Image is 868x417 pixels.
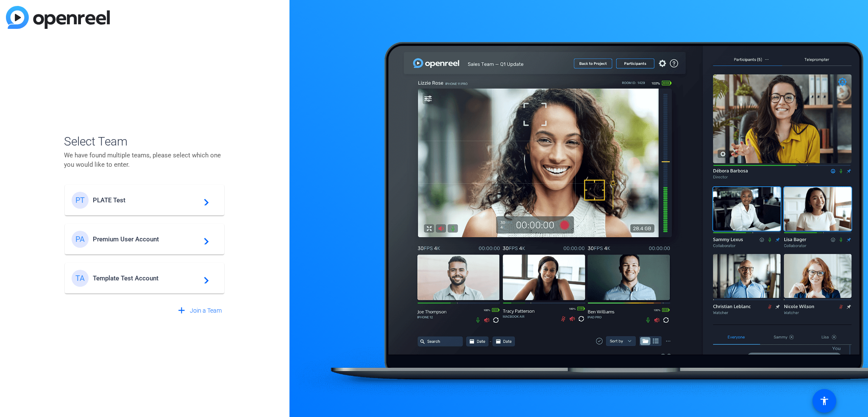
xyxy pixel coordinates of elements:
p: We have found multiple teams, please select which one you would like to enter. [64,151,225,169]
mat-icon: navigate_next [199,195,209,205]
span: Select Team [64,133,225,151]
div: PA [72,231,89,248]
span: Premium User Account [93,235,199,243]
mat-icon: accessibility [819,396,829,406]
div: PT [72,192,89,209]
span: PLATE Test [93,196,199,204]
mat-icon: navigate_next [199,234,209,244]
img: blue-gradient.svg [6,6,110,29]
div: TA [72,270,89,287]
button: Join a Team [173,303,225,318]
mat-icon: navigate_next [199,273,209,283]
span: Join a Team [190,306,222,315]
span: Template Test Account [93,274,199,282]
mat-icon: add [176,305,187,316]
